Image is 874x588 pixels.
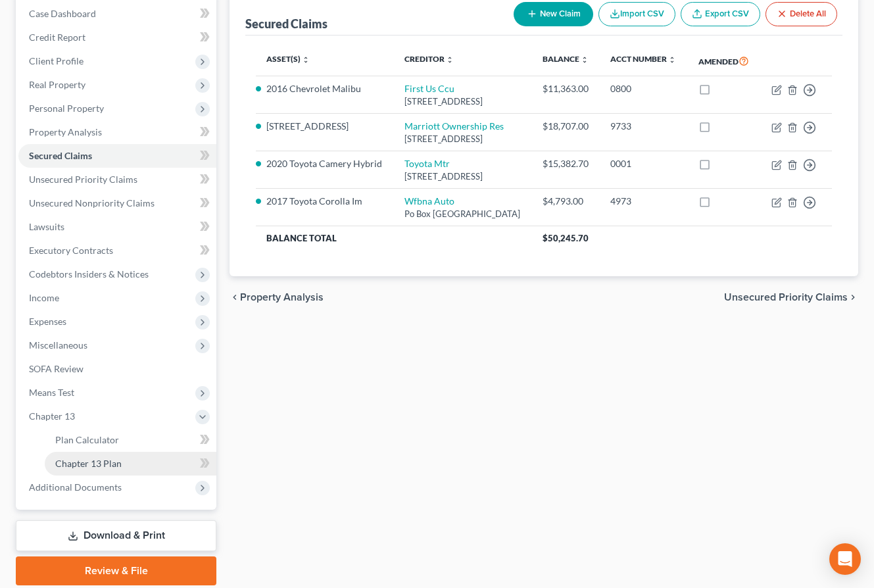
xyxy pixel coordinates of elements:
a: Balance unfold_more [543,54,589,64]
i: chevron_left [230,292,240,303]
a: Export CSV [681,2,760,26]
li: 2016 Chevrolet Malibu [266,82,383,95]
div: $15,382.70 [543,157,589,170]
a: Secured Claims [18,144,216,168]
span: Expenses [29,316,66,327]
div: 4973 [610,195,677,208]
li: 2017 Toyota Corolla Im [266,195,383,208]
div: Po Box [GEOGRAPHIC_DATA] [404,208,522,220]
span: Unsecured Priority Claims [29,174,137,185]
div: $11,363.00 [543,82,589,95]
span: SOFA Review [29,363,84,374]
a: Plan Calculator [45,428,216,452]
div: Secured Claims [245,16,328,32]
i: unfold_more [668,56,676,64]
div: 0800 [610,82,677,95]
a: Unsecured Nonpriority Claims [18,191,216,215]
span: Lawsuits [29,221,64,232]
a: Credit Report [18,26,216,49]
i: unfold_more [302,56,310,64]
a: Property Analysis [18,120,216,144]
span: Property Analysis [240,292,324,303]
span: Credit Report [29,32,85,43]
a: Unsecured Priority Claims [18,168,216,191]
div: Open Intercom Messenger [829,543,861,575]
a: Marriott Ownership Res [404,120,504,132]
span: Chapter 13 [29,410,75,422]
div: [STREET_ADDRESS] [404,95,522,108]
a: First Us Ccu [404,83,454,94]
button: chevron_left Property Analysis [230,292,324,303]
i: unfold_more [446,56,454,64]
a: Executory Contracts [18,239,216,262]
a: Asset(s) unfold_more [266,54,310,64]
div: 9733 [610,120,677,133]
span: Property Analysis [29,126,102,137]
span: Secured Claims [29,150,92,161]
a: Chapter 13 Plan [45,452,216,476]
div: 0001 [610,157,677,170]
a: Creditor unfold_more [404,54,454,64]
span: Case Dashboard [29,8,96,19]
i: chevron_right [848,292,858,303]
button: Import CSV [598,2,675,26]
span: $50,245.70 [543,233,589,243]
span: Plan Calculator [55,434,119,445]
span: Chapter 13 Plan [55,458,122,469]
span: Means Test [29,387,74,398]
a: Acct Number unfold_more [610,54,676,64]
li: [STREET_ADDRESS] [266,120,383,133]
th: Amended [688,46,760,76]
div: $18,707.00 [543,120,589,133]
div: [STREET_ADDRESS] [404,133,522,145]
button: Unsecured Priority Claims chevron_right [724,292,858,303]
th: Balance Total [256,226,532,250]
i: unfold_more [581,56,589,64]
div: $4,793.00 [543,195,589,208]
span: Client Profile [29,55,84,66]
li: 2020 Toyota Camery Hybrid [266,157,383,170]
span: Unsecured Priority Claims [724,292,848,303]
span: Miscellaneous [29,339,87,351]
button: Delete All [765,2,837,26]
a: Review & File [16,556,216,585]
span: Personal Property [29,103,104,114]
button: New Claim [514,2,593,26]
span: Executory Contracts [29,245,113,256]
span: Unsecured Nonpriority Claims [29,197,155,208]
a: Download & Print [16,520,216,551]
div: [STREET_ADDRESS] [404,170,522,183]
span: Income [29,292,59,303]
a: SOFA Review [18,357,216,381]
a: Wfbna Auto [404,195,454,207]
a: Lawsuits [18,215,216,239]
a: Toyota Mtr [404,158,450,169]
span: Additional Documents [29,481,122,493]
span: Real Property [29,79,85,90]
span: Codebtors Insiders & Notices [29,268,149,280]
a: Case Dashboard [18,2,216,26]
